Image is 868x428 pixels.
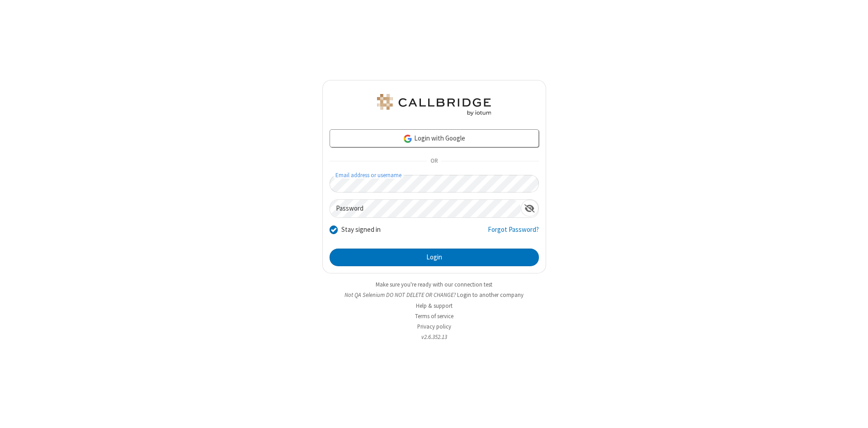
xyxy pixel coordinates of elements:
button: Login to another company [457,291,524,299]
label: Stay signed in [341,225,381,235]
a: Privacy policy [417,323,451,330]
iframe: Chat [845,404,861,422]
input: Email address or username [330,175,539,193]
input: Password [330,200,521,217]
a: Make sure you're ready with our connection test [376,281,492,288]
img: QA Selenium DO NOT DELETE OR CHANGE [375,94,493,116]
li: v2.6.352.13 [322,333,546,341]
a: Login with Google [330,129,539,147]
img: google-icon.png [403,134,413,144]
div: Show password [521,200,538,216]
span: OR [427,155,441,168]
li: Not QA Selenium DO NOT DELETE OR CHANGE? [322,291,546,299]
a: Help & support [416,302,453,310]
button: Login [330,249,539,267]
a: Forgot Password? [488,225,539,242]
a: Terms of service [415,312,453,320]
